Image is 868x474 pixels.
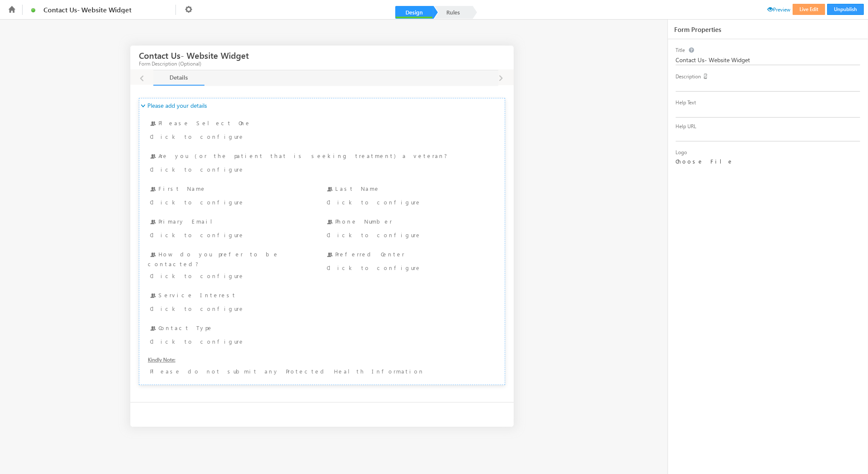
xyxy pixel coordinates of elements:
div: Click to configure [327,230,461,240]
div: Logo [675,149,860,156]
div: Click to configure [150,164,426,174]
li: Unpublish [827,2,864,15]
li: Settings [179,1,202,20]
span: Please add your details [147,102,195,109]
div: Help Text [675,99,860,106]
i: Maximize [463,366,473,376]
div: Click to configure [150,336,426,346]
a: Rules [434,6,472,19]
div: Form Description (Optional) [139,60,267,68]
div: Please do not submit any Protected Health Information (PHI) [150,366,426,376]
button: Unpublish [827,4,864,15]
div: Description [675,72,860,80]
a: Design [395,6,433,19]
span: Contact Us- Website Widget [43,6,148,14]
div: Click to configure [150,131,426,141]
span: Home [6,5,17,12]
div: Title [675,46,860,54]
li: Home [4,2,19,17]
div: Click to configure [150,303,426,313]
span: Settings [183,6,198,13]
div: Click to configure [150,230,285,240]
div: Click to configure [150,197,285,207]
div: Click to configure [327,262,461,273]
button: Live Edit [793,4,825,15]
li: Preview [767,2,790,11]
div: Help URL [675,123,860,130]
i: Remove Field [483,366,493,376]
div: Click to configure [150,270,285,281]
a: Details [153,70,204,86]
i: Minimize [473,366,483,376]
a: Please add your details [139,98,207,113]
h3: Contact Us- Website Widget [139,48,249,63]
div: Form Properties [674,26,842,33]
span: Preview [767,6,790,13]
div: Click to configure [327,197,461,207]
